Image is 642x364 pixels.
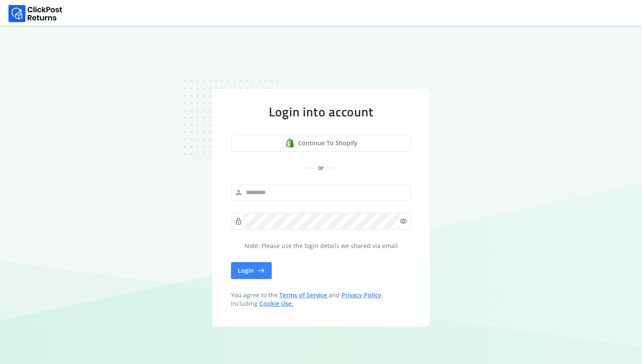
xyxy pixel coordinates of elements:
[341,291,381,299] a: Privacy Policy
[298,139,358,147] span: Continue to shopify
[259,299,293,308] a: Cookie Use.
[231,135,411,152] a: shopify logoContinue to shopify
[8,5,62,22] img: Logo
[231,164,411,172] div: or
[257,265,265,277] span: east
[231,104,411,119] div: Login into account
[235,186,242,198] span: person
[279,291,329,299] a: Terms of Service
[231,291,411,308] span: You agree to the and , including
[400,215,407,227] span: visibility
[231,242,411,250] p: Note: Please use the login details we shared via email
[285,138,295,148] img: shopify logo
[231,262,272,279] button: Login east
[231,135,411,152] button: Continue to shopify
[235,215,242,227] span: lock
